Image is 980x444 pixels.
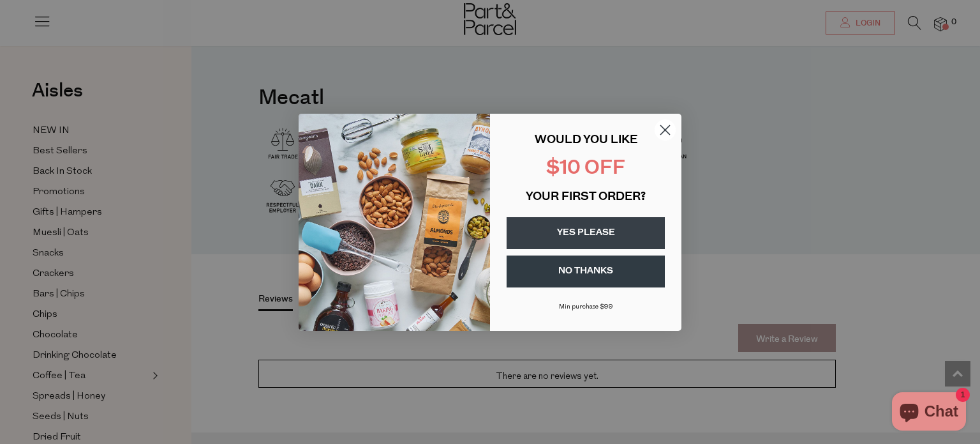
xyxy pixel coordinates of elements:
[546,159,625,179] span: $10 OFF
[526,192,646,203] span: YOUR FIRST ORDER?
[535,135,637,146] span: WOULD YOU LIKE
[299,114,490,331] img: 43fba0fb-7538-40bc-babb-ffb1a4d097bc.jpeg
[507,217,665,249] button: YES PLEASE
[654,119,676,141] button: Close dialog
[888,392,970,434] inbox-online-store-chat: Shopify online store chat
[559,303,613,310] span: Min purchase $99
[507,256,665,287] button: NO THANKS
